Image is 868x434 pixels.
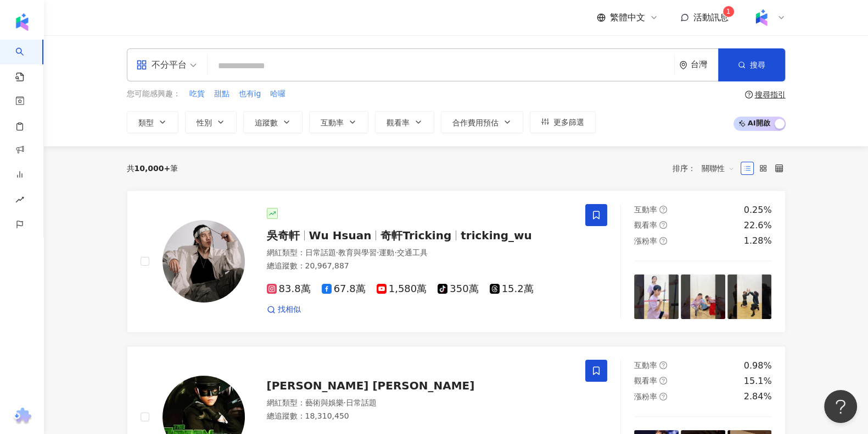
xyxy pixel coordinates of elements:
[267,398,573,409] div: 網紅類型 ：
[377,283,427,295] span: 1,580萬
[127,111,178,133] button: 類型
[659,237,667,245] span: question-circle
[309,111,368,133] button: 互動率
[438,283,478,295] span: 350萬
[452,118,499,127] span: 合作費用預估
[659,361,667,369] span: question-circle
[702,160,735,177] span: 關聯性
[13,13,31,31] img: logo icon
[197,118,212,127] span: 性別
[267,304,301,315] a: 找相似
[659,206,667,213] span: question-circle
[12,408,33,425] img: chrome extension
[659,377,667,384] span: question-circle
[744,375,772,387] div: 15.1%
[379,248,394,257] span: 運動
[750,61,765,69] span: 搜尋
[375,111,434,133] button: 觀看率
[136,56,187,74] div: 不分平台
[267,379,475,392] span: [PERSON_NAME] [PERSON_NAME]
[553,118,584,127] span: 更多篩選
[267,411,573,422] div: 總追蹤數 ： 18,310,450
[745,91,753,98] span: question-circle
[127,190,786,333] a: KOL Avatar吳奇軒Wu Hsuan奇軒Trickingtricking_wu網紅類型：日常話題·教育與學習·運動·交通工具總追蹤數：20,967,88783.8萬67.8萬1,580萬3...
[15,189,24,213] span: rise
[214,89,229,100] span: 甜點
[461,229,532,242] span: tricking_wu
[394,248,396,257] span: ·
[610,12,645,24] span: 繁體中文
[659,393,667,400] span: question-circle
[744,235,772,247] div: 1.28%
[127,164,178,173] div: 共 筆
[380,229,451,242] span: 奇軒Tricking
[387,118,410,127] span: 觀看率
[15,40,37,83] a: search
[127,89,181,100] span: 您可能感興趣：
[751,7,772,28] img: Kolr%20app%20icon%20%281%29.png
[214,88,230,100] button: 甜點
[673,160,741,177] div: 排序：
[344,398,346,407] span: ·
[336,248,338,257] span: ·
[727,274,772,319] img: post-image
[305,398,344,407] span: 藝術與娛樂
[321,118,344,127] span: 互動率
[346,398,377,407] span: 日常話題
[138,118,154,127] span: 類型
[267,248,573,259] div: 網紅類型 ：
[723,6,734,17] sup: 1
[744,219,772,232] div: 22.6%
[634,221,657,229] span: 觀看率
[270,89,285,100] span: 哈囉
[691,60,718,69] div: 台灣
[255,118,278,127] span: 追蹤數
[338,248,377,257] span: 教育與學習
[659,221,667,229] span: question-circle
[397,248,428,257] span: 交通工具
[634,237,657,245] span: 漲粉率
[270,88,286,100] button: 哈囉
[278,304,301,315] span: 找相似
[490,283,534,295] span: 15.2萬
[726,8,731,15] span: 1
[744,391,772,403] div: 2.84%
[189,88,205,100] button: 吃貨
[693,12,729,23] span: 活動訊息
[634,274,679,319] img: post-image
[243,111,303,133] button: 追蹤數
[267,283,311,295] span: 83.8萬
[238,88,262,100] button: 也有ig
[634,392,657,401] span: 漲粉率
[377,248,379,257] span: ·
[681,274,725,319] img: post-image
[185,111,237,133] button: 性別
[305,248,336,257] span: 日常話題
[309,229,372,242] span: Wu Hsuan
[824,390,857,423] iframe: Help Scout Beacon - Open
[755,90,786,99] div: 搜尋指引
[189,89,205,100] span: 吃貨
[679,61,687,69] span: environment
[634,205,657,214] span: 互動率
[718,48,785,81] button: 搜尋
[135,164,171,173] span: 10,000+
[163,220,245,303] img: KOL Avatar
[530,111,596,133] button: 更多篩選
[267,261,573,272] div: 總追蹤數 ： 20,967,887
[239,89,261,100] span: 也有ig
[441,111,523,133] button: 合作費用預估
[136,59,147,70] span: appstore
[267,229,300,242] span: 吳奇軒
[634,361,657,370] span: 互動率
[322,283,366,295] span: 67.8萬
[634,376,657,385] span: 觀看率
[744,360,772,372] div: 0.98%
[744,204,772,216] div: 0.25%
